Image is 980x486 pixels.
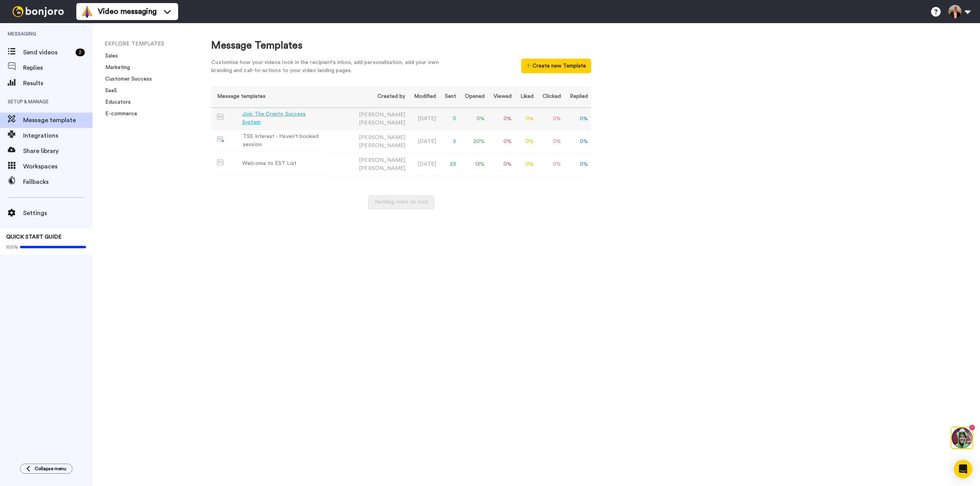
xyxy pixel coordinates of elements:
[211,59,450,75] div: Customise how your videos look in the recipient's inbox, add personalisation, add your own brandi...
[564,86,591,108] th: Replied
[217,114,224,120] img: Message-temps.svg
[104,40,209,48] li: EXPLORE TEMPLATES
[515,130,537,153] td: 0 %
[537,86,564,108] th: Clicked
[243,133,324,149] div: TSS Interest - Haven't booked session
[327,86,409,108] th: Created by
[21,45,27,51] img: tab_domain_overview_orange.svg
[408,108,439,130] td: [DATE]
[211,86,327,108] th: Message templates
[23,162,93,171] span: Workspaces
[521,59,591,73] button: Create new Template
[101,88,117,93] a: SaaS
[439,130,459,153] td: 5
[515,86,537,108] th: Liked
[459,153,488,176] td: 13 %
[101,65,130,70] a: Marketing
[6,244,18,250] span: 100%
[537,130,564,153] td: 0 %
[242,160,296,168] div: Welcome to EST List
[1,2,22,22] img: 3183ab3e-59ed-45f6-af1c-10226f767056-1659068401.jpg
[101,111,137,116] a: E-commerce
[23,79,93,88] span: Results
[359,166,405,171] span: [PERSON_NAME]
[101,76,152,82] a: Customer Success
[439,108,459,130] td: 0
[217,159,224,165] img: Message-temps.svg
[515,153,537,176] td: 0 %
[98,6,157,17] span: Video messaging
[439,86,459,108] th: Sent
[537,153,564,176] td: 0 %
[488,86,515,108] th: Viewed
[359,120,405,126] span: [PERSON_NAME]
[77,45,83,51] img: tab_keywords_by_traffic_grey.svg
[564,130,591,153] td: 0 %
[9,6,67,17] img: bj-logo-header-white.svg
[408,86,439,108] th: Modified
[23,146,93,156] span: Share library
[488,108,515,130] td: 0 %
[327,153,409,176] td: [PERSON_NAME]
[408,130,439,153] td: [DATE]
[217,136,224,143] img: nextgen-template.svg
[23,177,93,187] span: Fallbacks
[327,108,409,130] td: [PERSON_NAME]
[439,153,459,176] td: 23
[23,63,93,72] span: Replies
[359,143,405,148] span: [PERSON_NAME]
[459,130,488,153] td: 20 %
[23,131,93,140] span: Integrations
[101,99,131,105] a: Educators
[488,153,515,176] td: 0 %
[459,108,488,130] td: 0 %
[35,466,66,472] span: Collapse menu
[76,49,85,56] div: 2
[22,12,38,18] div: v 4.0.25
[242,110,323,126] div: Join The Crypto Success System
[564,108,591,130] td: 0 %
[408,153,439,176] td: [DATE]
[101,53,118,59] a: Sales
[368,195,434,209] button: Nothing more to load
[29,45,69,50] div: Domain Overview
[6,234,62,240] span: QUICK START GUIDE
[20,20,85,26] div: Domain: [DOMAIN_NAME]
[12,12,19,18] img: logo_orange.svg
[12,20,19,26] img: website_grey.svg
[954,460,972,478] div: Open Intercom Messenger
[459,86,488,108] th: Opened
[20,464,72,474] button: Collapse menu
[23,116,93,125] span: Message template
[537,108,564,130] td: 0 %
[81,5,93,18] img: vm-color.svg
[327,130,409,153] td: [PERSON_NAME]
[515,108,537,130] td: 0 %
[564,153,591,176] td: 0 %
[488,130,515,153] td: 0 %
[23,209,93,218] span: Settings
[211,39,591,53] div: Message Templates
[85,45,130,50] div: Keywords by Traffic
[23,48,72,57] span: Send videos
